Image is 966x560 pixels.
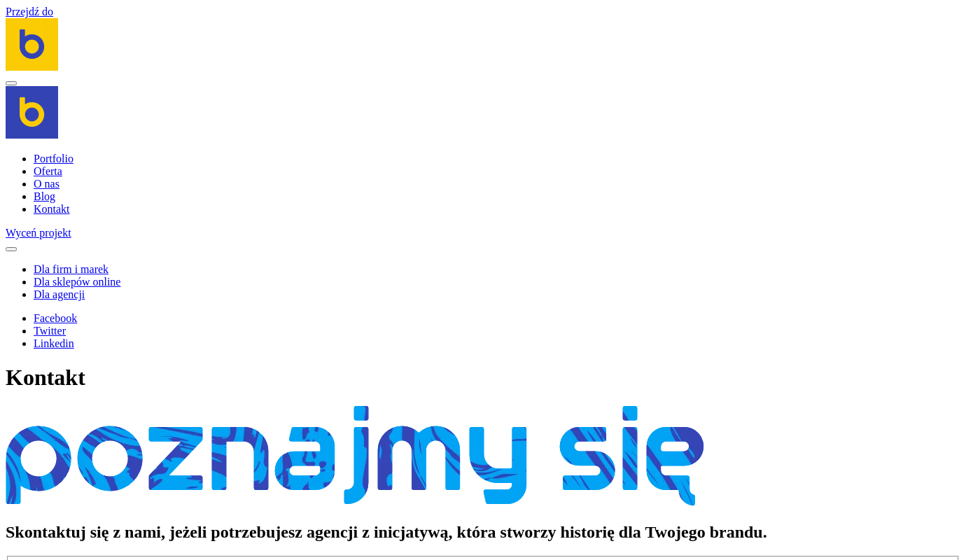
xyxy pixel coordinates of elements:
button: Navigation [6,81,17,85]
a: O nas [34,178,59,190]
a: Wyceń projekt [6,227,71,239]
a: Linkedin [34,337,74,349]
a: Blog [34,190,55,202]
h1: Kontakt [6,365,960,391]
a: Przejdź do [6,6,53,17]
a: Dla sklepów online [34,276,120,288]
a: Twitter [34,325,66,337]
a: Dla agencji [34,288,85,300]
button: Close [6,247,17,251]
img: Brandoo Group [6,18,58,71]
img: Brandoo Group [6,86,58,139]
img: Kontakt [6,406,704,506]
h2: Skontaktuj się z nami, jeżeli potrzebujesz agencji z inicjatywą, która stworzy historię dla Twoje... [6,523,960,542]
a: Oferta [34,165,62,177]
a: Dla firm i marek [34,263,108,275]
a: Portfolio [34,153,73,164]
a: Kontakt [34,203,70,215]
a: Facebook [34,312,77,324]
